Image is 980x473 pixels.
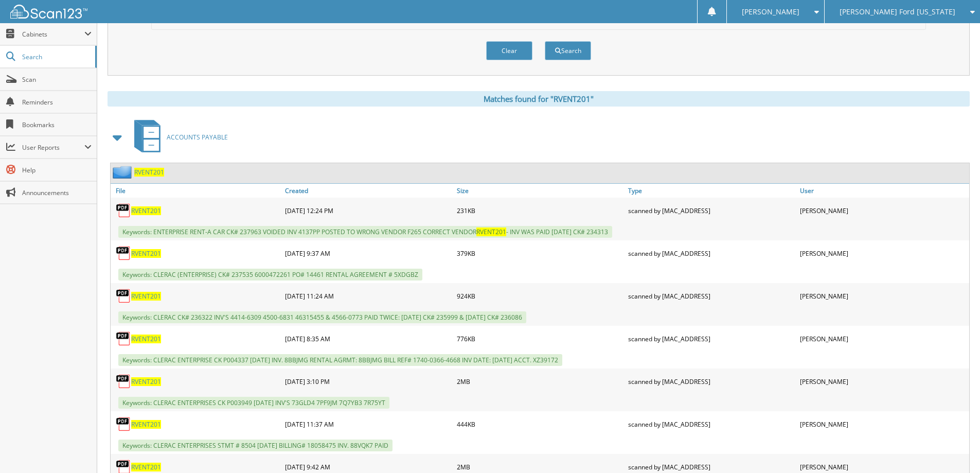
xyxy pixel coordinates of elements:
[118,226,612,238] span: Keywords: ENTERPRISE RENT-A CAR CK# 237963 VOIDED INV 4137PP POSTED TO WRONG VENDOR F265 CORRECT ...
[454,243,626,264] div: 379KB
[626,200,797,221] div: scanned by [MAC_ADDRESS]
[116,246,131,261] img: PDF.png
[22,166,92,174] span: Help
[545,41,591,60] button: Search
[282,200,454,221] div: [DATE] 12:24 PM
[22,143,84,152] span: User Reports
[134,168,164,177] a: RVENT201
[116,331,131,346] img: PDF.png
[282,328,454,349] div: [DATE] 8:35 AM
[282,243,454,264] div: [DATE] 9:37 AM
[797,328,969,349] div: [PERSON_NAME]
[128,117,228,157] a: ACCOUNTS PAYABLE
[454,328,626,349] div: 776KB
[131,420,161,429] a: RVENT201
[131,292,161,301] a: RVENT201
[626,414,797,434] div: scanned by [MAC_ADDRESS]
[118,269,422,281] span: Keywords: CLERAC (ENTERPRISE) CK# 237535 6000472261 PO# 14461 RENTAL AGREEMENT # 5XDGBZ
[797,414,969,434] div: [PERSON_NAME]
[22,98,92,107] span: Reminders
[131,377,161,386] a: RVENT201
[22,188,92,197] span: Announcements
[626,184,797,198] a: Type
[797,200,969,221] div: [PERSON_NAME]
[113,166,134,179] img: folder2.png
[797,184,969,198] a: User
[116,203,131,218] img: PDF.png
[22,52,90,61] span: Search
[476,227,506,236] span: RVENT201
[22,30,84,39] span: Cabinets
[118,440,393,451] span: Keywords: CLERAC ENTERPRISES STMT # 8504 [DATE] BILLING# 18058475 INV. 88VQK7 PAID
[797,371,969,392] div: [PERSON_NAME]
[282,184,454,198] a: Created
[454,371,626,392] div: 2MB
[131,335,161,343] a: RVENT201
[282,414,454,434] div: [DATE] 11:37 AM
[116,416,131,432] img: PDF.png
[131,249,161,258] a: RVENT201
[116,288,131,304] img: PDF.png
[742,9,799,15] span: [PERSON_NAME]
[167,133,228,142] span: ACCOUNTS PAYABLE
[282,371,454,392] div: [DATE] 3:10 PM
[118,354,562,366] span: Keywords: CLERAC ENTERPRISE CK P004337 [DATE] INV. 8BBJMG RENTAL AGRMT: 8BBJMG BILL REF# 1740-036...
[454,184,626,198] a: Size
[131,463,161,471] a: RVENT201
[118,397,389,409] span: Keywords: CLERAC ENTERPRISES CK P003949 [DATE] INV'S 73GLD4 7PF9JM 7Q7YB3 7R75YT
[797,286,969,306] div: [PERSON_NAME]
[108,91,970,107] div: Matches found for "RVENT201"
[22,120,92,129] span: Bookmarks
[626,286,797,306] div: scanned by [MAC_ADDRESS]
[22,75,92,84] span: Scan
[626,328,797,349] div: scanned by [MAC_ADDRESS]
[131,206,161,215] a: RVENT201
[282,286,454,306] div: [DATE] 11:24 AM
[118,311,526,323] span: Keywords: CLERAC CK# 236322 INV'S 4414-6309 4500-6831 46315455 & 4566-0773 PAID TWICE: [DATE] CK#...
[111,184,282,198] a: File
[840,9,955,15] span: [PERSON_NAME] Ford [US_STATE]
[454,286,626,306] div: 924KB
[486,41,532,60] button: Clear
[10,5,87,19] img: scan123-logo-white.svg
[116,374,131,389] img: PDF.png
[797,243,969,264] div: [PERSON_NAME]
[454,414,626,434] div: 444KB
[626,243,797,264] div: scanned by [MAC_ADDRESS]
[626,371,797,392] div: scanned by [MAC_ADDRESS]
[454,200,626,221] div: 231KB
